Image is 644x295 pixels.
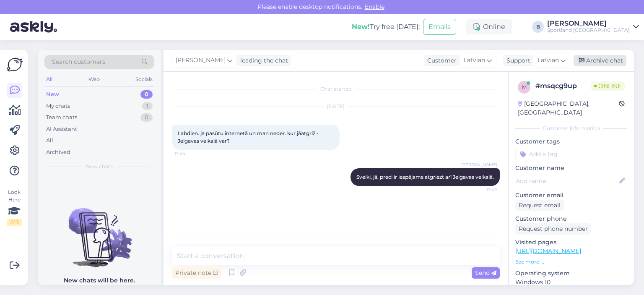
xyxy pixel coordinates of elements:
div: 0 [140,90,153,99]
input: Add name [516,176,618,185]
span: Search customers [52,57,105,66]
a: [PERSON_NAME]Sportland [GEOGRAPHIC_DATA] [547,20,639,34]
a: [URL][DOMAIN_NAME] [515,247,581,255]
span: Enable [362,3,387,10]
p: Customer email [515,191,627,200]
span: Online [591,81,625,91]
button: Emails [423,19,456,35]
div: 0 [140,113,153,122]
div: Sportland [GEOGRAPHIC_DATA] [547,27,630,34]
span: Send [475,269,496,277]
p: Customer phone [515,214,627,223]
div: Team chats [46,113,77,122]
div: All [46,136,53,145]
span: [PERSON_NAME] [461,162,497,168]
p: See more ... [515,258,627,266]
div: Archive chat [574,55,626,66]
img: No chats [38,193,161,269]
div: My chats [46,102,70,110]
div: # msqcg9up [535,81,591,91]
div: Customer [424,56,457,65]
div: [DATE] [172,103,500,110]
div: [GEOGRAPHIC_DATA], [GEOGRAPHIC_DATA] [518,99,619,117]
div: Socials [134,74,154,85]
span: [PERSON_NAME] [176,56,226,65]
span: Latvian [538,56,559,65]
span: New chats [86,163,113,170]
div: AI Assistant [46,125,77,133]
img: Askly Logo [7,57,23,73]
div: 1 [142,102,153,110]
p: Visited pages [515,238,627,247]
div: B [532,21,544,33]
div: 2 / 3 [7,219,22,226]
span: Labdien. ja pasūtu internetā un man neder. kur jāatgriž - Jelgavas veikalā var? [178,130,320,144]
p: Operating system [515,269,627,278]
div: Customer information [515,125,627,132]
p: Customer tags [515,137,627,146]
span: m [522,84,527,90]
span: Sveiki, jā, preci ir iespējams atgriezt arī Jelgavas veikalā. [356,174,494,180]
div: leading the chat [237,56,288,65]
input: Add a tag [515,148,627,160]
div: New [46,90,59,99]
div: Support [503,56,530,65]
div: Request phone number [515,223,591,235]
div: Archived [46,148,70,157]
div: Private note [172,267,221,279]
span: Latvian [464,56,485,65]
div: Try free [DATE]: [352,22,420,32]
div: Online [466,19,512,34]
div: All [44,74,54,85]
b: New! [352,23,370,31]
p: New chats will be here. [64,276,135,285]
p: Customer name [515,164,627,172]
span: 17:44 [466,186,497,193]
div: Look Here [7,188,22,226]
div: [PERSON_NAME] [547,20,630,27]
div: Chat started [172,85,500,93]
div: Web [87,74,101,85]
div: Request email [515,200,564,211]
span: 17:44 [174,150,206,157]
p: Windows 10 [515,278,627,287]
